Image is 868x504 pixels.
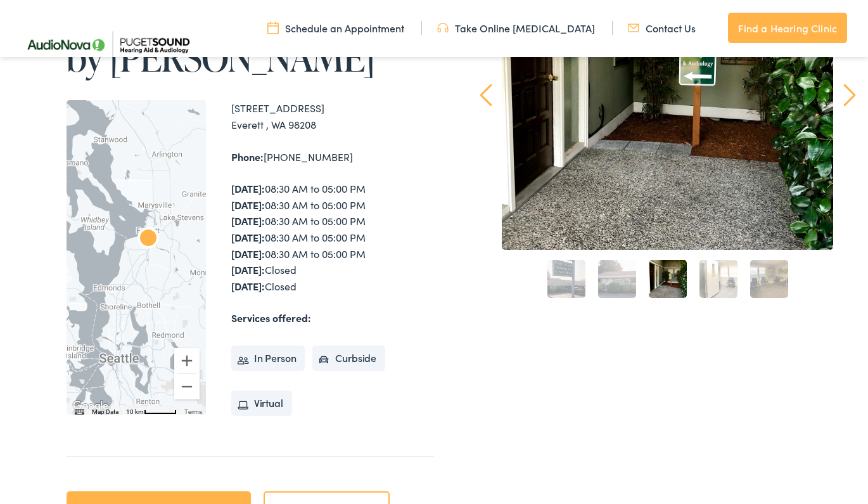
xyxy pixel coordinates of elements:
a: Next [844,84,856,107]
button: Keyboard shortcuts [75,408,84,417]
strong: [DATE]: [231,181,265,195]
a: Terms (opens in new tab) [184,408,202,415]
li: Curbside [312,346,385,371]
button: Map Data [92,408,118,417]
a: Contact Us [628,21,696,35]
strong: [DATE]: [231,214,265,228]
strong: [DATE]: [231,230,265,244]
strong: [DATE]: [231,247,265,261]
a: 4 [699,260,737,298]
button: Zoom in [174,348,200,373]
a: Take Online [MEDICAL_DATA] [437,21,595,35]
a: 2 [598,260,636,298]
a: Find a Hearing Clinic [728,13,847,43]
div: 08:30 AM to 05:00 PM 08:30 AM to 05:00 PM 08:30 AM to 05:00 PM 08:30 AM to 05:00 PM 08:30 AM to 0... [231,181,434,294]
div: [PHONE_NUMBER] [231,149,434,165]
img: Google [70,398,112,415]
strong: [DATE]: [231,198,265,212]
strong: [DATE]: [231,262,265,276]
div: [STREET_ADDRESS] Everett , WA 98208 [231,100,434,132]
a: 1 [547,260,585,298]
li: In Person [231,346,305,371]
strong: [DATE]: [231,279,265,293]
a: Schedule an Appointment [267,21,404,35]
button: Zoom out [174,374,200,399]
img: utility icon [628,21,639,35]
button: Map Scale: 10 km per 48 pixels [122,406,181,415]
img: utility icon [437,21,449,35]
a: 5 [750,260,788,298]
span: 10 km [126,408,144,415]
strong: Services offered: [231,311,311,325]
a: 3 [649,260,687,298]
a: Open this area in Google Maps (opens a new window) [70,398,112,415]
a: Prev [480,84,492,107]
div: Puget Sound Hearing Aid &#038; Audiology by AudioNova [133,224,163,255]
li: Virtual [231,391,292,416]
strong: Phone: [231,150,264,164]
img: utility icon [267,21,279,35]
